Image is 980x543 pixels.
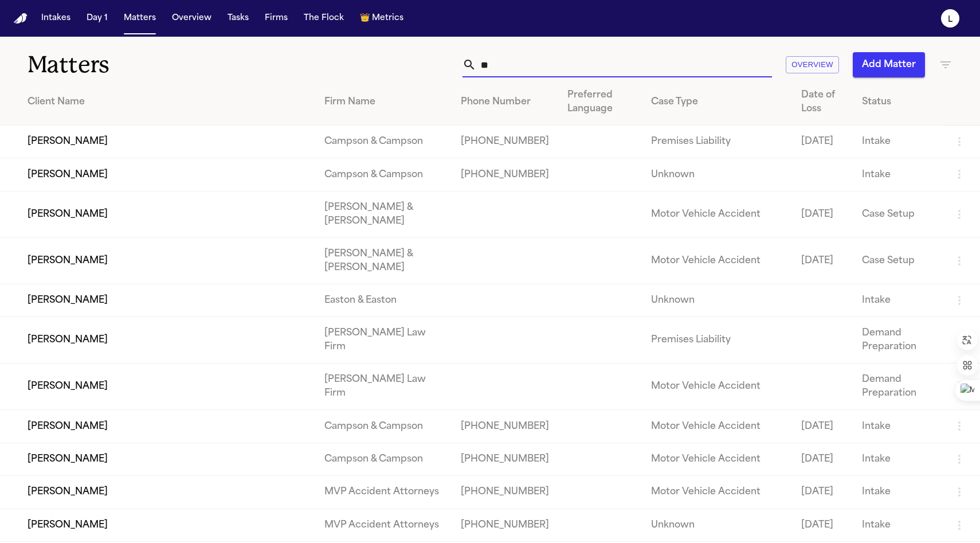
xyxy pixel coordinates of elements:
button: The Flock [299,8,348,29]
td: [PHONE_NUMBER] [452,158,558,191]
div: Date of Loss [801,88,844,116]
td: Motor Vehicle Accident [642,191,792,237]
td: Campson & Campson [315,158,452,191]
div: Phone Number [461,95,549,109]
td: Motor Vehicle Accident [642,476,792,509]
td: Motor Vehicle Accident [642,410,792,443]
h1: Matters [28,50,292,79]
button: crownMetrics [355,8,408,29]
td: Campson & Campson [315,410,452,443]
td: [DATE] [792,410,853,443]
div: Preferred Language [567,88,633,116]
td: [DATE] [792,126,853,158]
td: Motor Vehicle Accident [642,364,792,410]
a: Home [14,13,28,24]
div: Case Type [651,95,783,109]
td: [DATE] [792,191,853,237]
td: Motor Vehicle Accident [642,443,792,475]
td: Case Setup [853,191,943,237]
td: [PERSON_NAME] Law Firm [315,364,452,410]
td: Intake [853,476,943,509]
td: Intake [853,410,943,443]
div: Firm Name [324,95,442,109]
td: Unknown [642,509,792,541]
button: Day 1 [82,8,112,29]
img: Finch Logo [14,13,28,24]
td: Intake [853,158,943,191]
td: [PHONE_NUMBER] [452,509,558,541]
td: Premises Liability [642,317,792,364]
td: Demand Preparation [853,364,943,410]
td: Unknown [642,158,792,191]
td: [DATE] [792,443,853,475]
button: Matters [119,8,160,29]
td: Premises Liability [642,126,792,158]
button: Intakes [37,8,75,29]
td: Demand Preparation [853,317,943,364]
button: Firms [260,8,292,29]
div: Status [862,95,934,109]
button: Overview [786,56,839,74]
td: Campson & Campson [315,126,452,158]
td: [PHONE_NUMBER] [452,443,558,475]
td: MVP Accident Attorneys [315,509,452,541]
td: [PHONE_NUMBER] [452,126,558,158]
td: [PERSON_NAME] & [PERSON_NAME] [315,191,452,237]
td: Intake [853,126,943,158]
td: [PHONE_NUMBER] [452,476,558,509]
td: [DATE] [792,476,853,509]
td: [PERSON_NAME] & [PERSON_NAME] [315,237,452,284]
button: Add Matter [853,52,925,77]
td: MVP Accident Attorneys [315,476,452,509]
td: Campson & Campson [315,443,452,475]
td: [DATE] [792,237,853,284]
button: Overview [167,8,216,29]
td: Intake [853,509,943,541]
td: Easton & Easton [315,284,452,317]
td: Motor Vehicle Accident [642,237,792,284]
td: [PERSON_NAME] Law Firm [315,317,452,364]
td: Case Setup [853,237,943,284]
button: Tasks [223,8,253,29]
td: [PHONE_NUMBER] [452,410,558,443]
td: Intake [853,284,943,317]
td: [DATE] [792,509,853,541]
td: Intake [853,443,943,475]
div: Client Name [28,95,306,109]
td: Unknown [642,284,792,317]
